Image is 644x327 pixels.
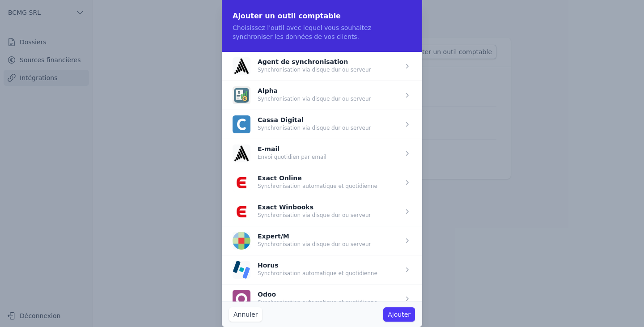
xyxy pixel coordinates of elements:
button: Odoo Synchronisation automatique et quotidienne [233,290,377,308]
p: Exact Online [258,175,377,181]
p: Cassa Digital [258,117,371,123]
button: Ajouter [383,307,415,322]
p: Agent de synchronisation [258,59,371,64]
button: Horus Synchronisation automatique et quotidienne [233,261,377,279]
p: Choisissez l'outil avec lequel vous souhaitez synchroniser les données de vos clients. [233,23,411,41]
p: E-mail [258,146,326,152]
button: Cassa Digital Synchronisation via disque dur ou serveur [233,115,371,133]
h2: Ajouter un outil comptable [233,11,411,21]
button: Annuler [229,307,262,322]
p: Horus [258,263,377,268]
p: Odoo [258,292,377,297]
button: Expert/M Synchronisation via disque dur ou serveur [233,232,371,250]
button: Exact Winbooks Synchronisation via disque dur ou serveur [233,203,371,221]
button: Alpha Synchronisation via disque dur ou serveur [233,86,371,104]
p: Alpha [258,88,371,93]
p: Expert/M [258,234,371,239]
button: Exact Online Synchronisation automatique et quotidienne [233,174,377,191]
button: Agent de synchronisation Synchronisation via disque dur ou serveur [233,57,371,75]
p: Exact Winbooks [258,204,371,210]
button: E-mail Envoi quotidien par email [233,144,326,162]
